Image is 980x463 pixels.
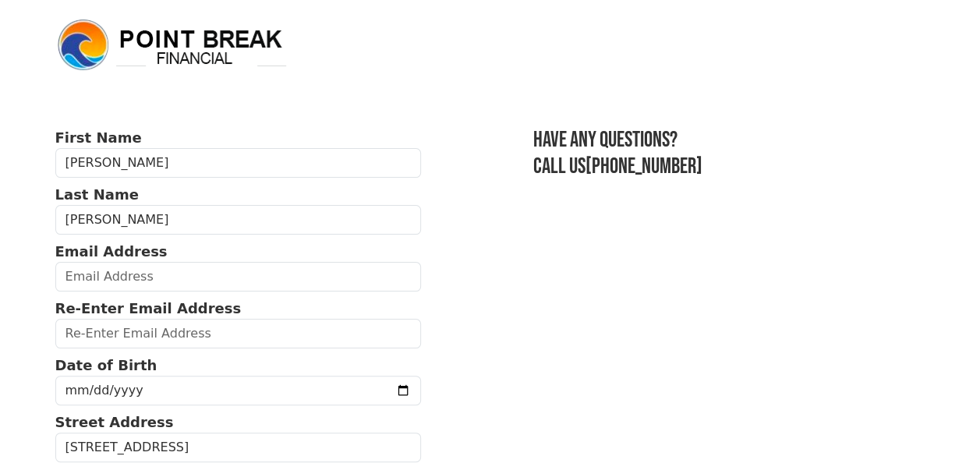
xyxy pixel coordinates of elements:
[586,154,702,179] a: [PHONE_NUMBER]
[55,186,139,203] strong: Last Name
[55,433,422,462] input: Street Address
[55,357,157,373] strong: Date of Birth
[55,17,289,73] img: logo.png
[55,148,422,178] input: First Name
[55,262,422,292] input: Email Address
[533,127,925,154] h3: Have any questions?
[55,414,174,430] strong: Street Address
[55,129,142,146] strong: First Name
[55,319,422,348] input: Re-Enter Email Address
[533,154,925,180] h3: Call us
[55,243,168,260] strong: Email Address
[55,300,242,316] strong: Re-Enter Email Address
[55,205,422,235] input: Last Name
